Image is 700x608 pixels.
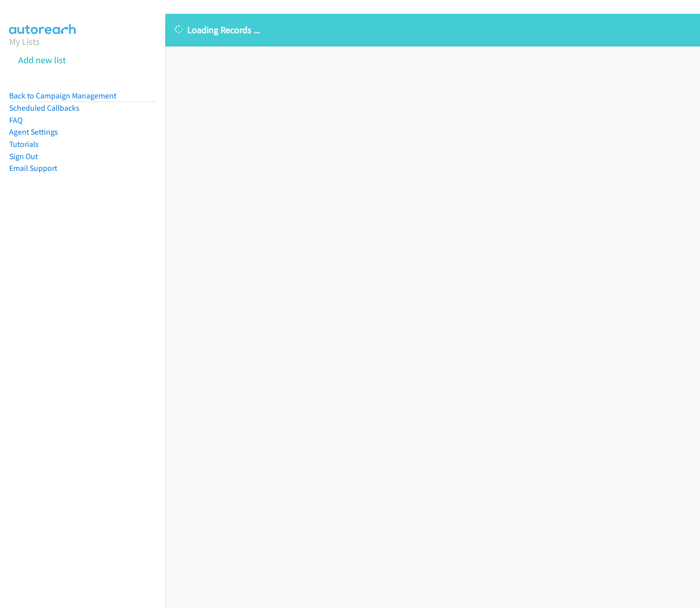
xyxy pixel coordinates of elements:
a: Sign Out [9,151,38,161]
p: Loading Records ... [174,23,691,37]
a: Agent Settings [9,127,58,137]
a: Back to Campaign Management [9,91,116,100]
a: FAQ [9,115,22,125]
a: My Lists [9,36,40,47]
a: Email Support [9,163,57,173]
a: Tutorials [9,139,39,149]
a: Scheduled Callbacks [9,103,80,113]
a: Add new list [18,54,66,66]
